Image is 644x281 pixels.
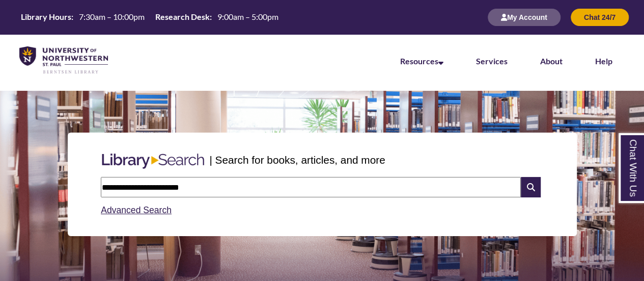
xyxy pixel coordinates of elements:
[488,9,561,26] button: My Account
[101,205,172,215] a: Advanced Search
[217,12,278,21] span: 9:00am – 5:00pm
[571,9,629,26] button: Chat 24/7
[97,149,209,173] img: Libary Search
[400,56,443,66] a: Resources
[595,56,612,66] a: Help
[571,13,629,21] a: Chat 24/7
[476,56,508,66] a: Services
[521,177,540,197] i: Search
[17,11,75,22] th: Library Hours:
[209,152,385,168] p: | Search for books, articles, and more
[540,56,563,66] a: About
[151,11,213,22] th: Research Desk:
[488,13,561,21] a: My Account
[79,12,145,21] span: 7:30am – 10:00pm
[17,11,283,22] table: Hours Today
[19,46,108,74] img: UNWSP Library Logo
[17,11,283,23] a: Hours Today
